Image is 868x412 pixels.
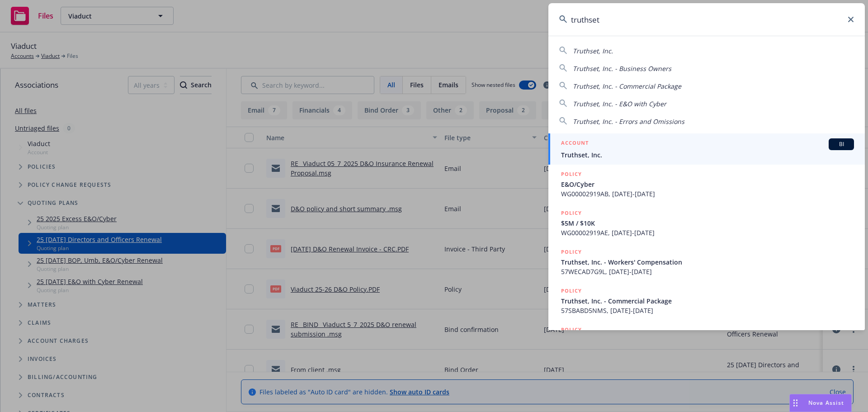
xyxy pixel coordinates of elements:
span: 57SBABD5NMS, [DATE]-[DATE] [561,306,854,315]
span: Nova Assist [808,399,844,407]
span: Truthset, Inc. - Errors and Omissions [573,117,684,126]
span: E&O/Cyber [561,180,854,189]
span: Truthset, Inc. [561,150,854,160]
a: ACCOUNTBITruthset, Inc. [548,133,865,165]
span: $5M / $10K [561,218,854,228]
div: Drag to move [790,394,801,412]
span: 57WECAD7G9L, [DATE]-[DATE] [561,267,854,276]
span: Truthset, Inc. - Workers' Compensation [561,257,854,267]
a: POLICYTruthset, Inc. - Commercial Package57SBABD5NMS, [DATE]-[DATE] [548,281,865,320]
a: POLICY [548,320,865,359]
span: WG00002919AB, [DATE]-[DATE] [561,189,854,199]
span: BI [832,140,850,148]
span: WG00002919AE, [DATE]-[DATE] [561,228,854,237]
h5: POLICY [561,247,582,256]
span: Truthset, Inc. - E&O with Cyber [573,99,666,108]
a: POLICY$5M / $10KWG00002919AE, [DATE]-[DATE] [548,204,865,242]
span: Truthset, Inc. - Business Owners [573,64,671,73]
button: Nova Assist [789,394,852,412]
a: POLICYE&O/CyberWG00002919AB, [DATE]-[DATE] [548,165,865,204]
span: Truthset, Inc. - Commercial Package [561,296,854,306]
span: Truthset, Inc. - Commercial Package [573,82,681,90]
h5: POLICY [561,325,582,334]
h5: POLICY [561,170,582,179]
h5: ACCOUNT [561,138,589,149]
h5: POLICY [561,286,582,295]
h5: POLICY [561,208,582,218]
input: Search... [548,3,865,36]
span: Truthset, Inc. [573,47,613,55]
a: POLICYTruthset, Inc. - Workers' Compensation57WECAD7G9L, [DATE]-[DATE] [548,242,865,281]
